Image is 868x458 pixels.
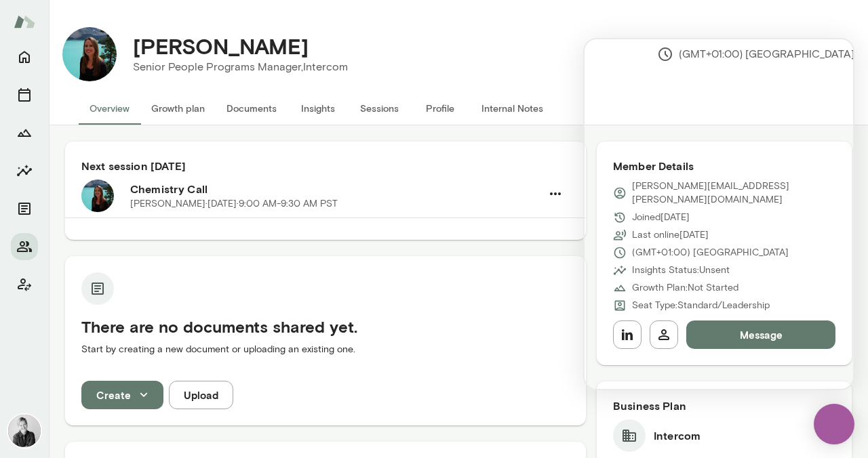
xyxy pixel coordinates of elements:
[654,428,701,444] h6: Intercom
[8,415,41,447] img: Tré Wright
[11,81,38,108] button: Sessions
[81,158,570,174] h6: Next session [DATE]
[11,43,38,70] button: Home
[14,9,35,35] img: Mento
[81,343,570,356] p: Start by creating a new document or uploading an existing one.
[11,157,38,184] button: Insights
[169,381,233,409] button: Upload
[130,181,541,197] h6: Chemistry Call
[349,92,410,125] button: Sessions
[140,92,216,125] button: Growth plan
[81,316,570,337] h5: There are no documents shared yet.
[471,92,554,125] button: Internal Notes
[11,271,38,298] button: Client app
[133,33,309,59] h4: [PERSON_NAME]
[410,92,471,125] button: Profile
[133,59,348,75] p: Senior People Programs Manager, Intercom
[11,119,38,146] button: Growth Plan
[79,92,140,125] button: Overview
[81,381,163,409] button: Create
[216,92,288,125] button: Documents
[62,27,117,81] img: Rebeca Marx
[11,195,38,222] button: Documents
[11,233,38,260] button: Members
[288,92,349,125] button: Insights
[613,398,835,414] h6: Business Plan
[130,197,338,211] p: [PERSON_NAME] · [DATE] · 9:00 AM-9:30 AM PST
